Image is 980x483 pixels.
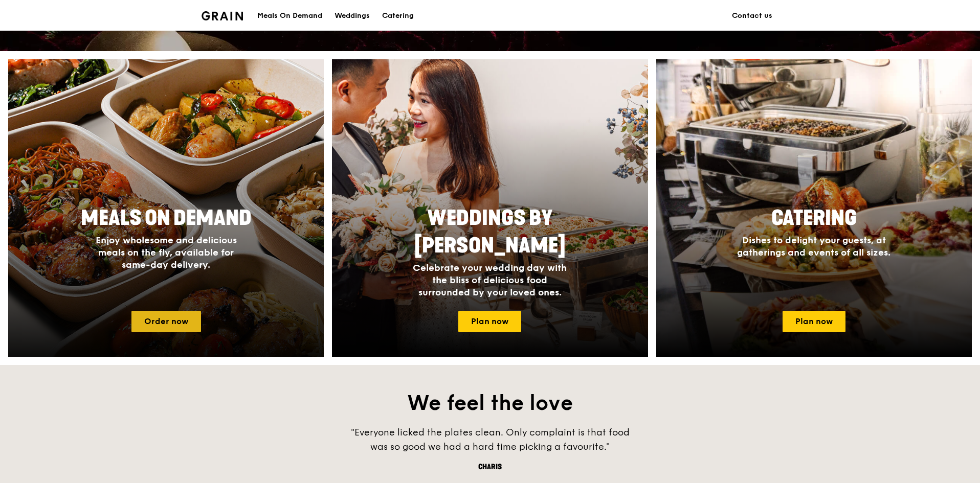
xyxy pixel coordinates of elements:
span: Dishes to delight your guests, at gatherings and events of all sizes. [737,235,890,258]
a: Plan now [458,311,521,332]
span: Weddings by [PERSON_NAME] [414,206,566,258]
span: Catering [771,206,857,231]
span: Celebrate your wedding day with the bliss of delicious food surrounded by your loved ones. [413,262,567,298]
a: Weddings [328,1,376,31]
a: Catering [376,1,420,31]
img: Grain [202,11,243,20]
div: Meals On Demand [257,1,322,31]
a: Plan now [783,311,845,332]
div: Charis [337,462,643,472]
span: Enjoy wholesome and delicious meals on the fly, available for same-day delivery. [96,235,237,270]
a: CateringDishes to delight your guests, at gatherings and events of all sizes.Plan now [656,59,972,357]
a: Contact us [726,1,778,31]
div: Catering [382,1,414,31]
span: Meals On Demand [81,206,252,231]
a: Weddings by [PERSON_NAME]Celebrate your wedding day with the bliss of delicious food surrounded b... [332,59,648,357]
img: weddings-card.4f3003b8.jpg [332,59,648,357]
a: Meals On DemandEnjoy wholesome and delicious meals on the fly, available for same-day delivery.Or... [8,59,324,357]
div: Weddings [335,1,370,31]
div: "Everyone licked the plates clean. Only complaint is that food was so good we had a hard time pic... [337,425,643,454]
a: Order now [131,311,201,332]
img: catering-card.e1cfaf3e.jpg [656,59,972,357]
